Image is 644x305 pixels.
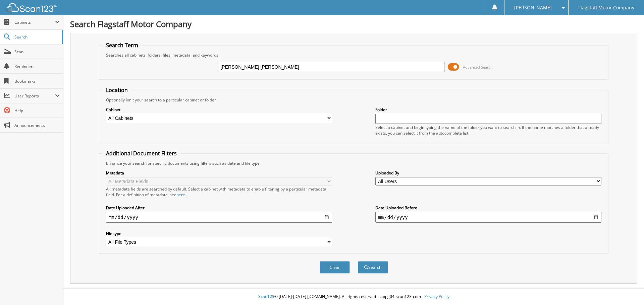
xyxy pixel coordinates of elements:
span: Help [14,108,60,113]
span: Advanced Search [463,65,493,70]
input: end [375,212,601,223]
span: Scan [14,49,60,55]
span: Announcements [14,123,60,128]
h1: Search Flagstaff Motor Company [70,18,637,29]
legend: Search Term [103,42,142,49]
legend: Additional Document Filters [103,150,180,157]
span: [PERSON_NAME] [514,6,552,10]
span: Bookmarks [14,78,60,84]
img: scan123-logo-white.svg [7,3,57,12]
label: Date Uploaded Before [375,205,601,211]
span: Scan123 [258,294,274,299]
div: © [DATE]-[DATE] [DOMAIN_NAME]. All rights reserved | appg04-scan123-com | [63,289,644,305]
div: Select a cabinet and begin typing the name of the folder you want to search in. If the name match... [375,125,601,136]
div: Optionally limit your search to a particular cabinet or folder [103,97,605,103]
iframe: Chat Widget [610,273,644,305]
div: Enhance your search for specific documents using filters such as date and file type. [103,160,605,166]
label: File type [106,231,332,236]
a: here [176,192,185,198]
span: Flagstaff Motor Company [578,6,634,10]
span: Search [14,34,59,40]
input: start [106,212,332,223]
span: Reminders [14,64,60,69]
span: Cabinets [14,19,55,25]
a: Privacy Policy [424,294,449,299]
label: Cabinet [106,107,332,112]
div: All metadata fields are searched by default. Select a cabinet with metadata to enable filtering b... [106,186,332,198]
label: Folder [375,107,601,112]
label: Date Uploaded After [106,205,332,211]
button: Clear [320,261,350,274]
legend: Location [103,86,131,94]
label: Metadata [106,170,332,176]
button: Search [358,261,388,274]
span: User Reports [14,93,55,99]
label: Uploaded By [375,170,601,176]
div: Searches all cabinets, folders, files, metadata, and keywords [103,52,605,58]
